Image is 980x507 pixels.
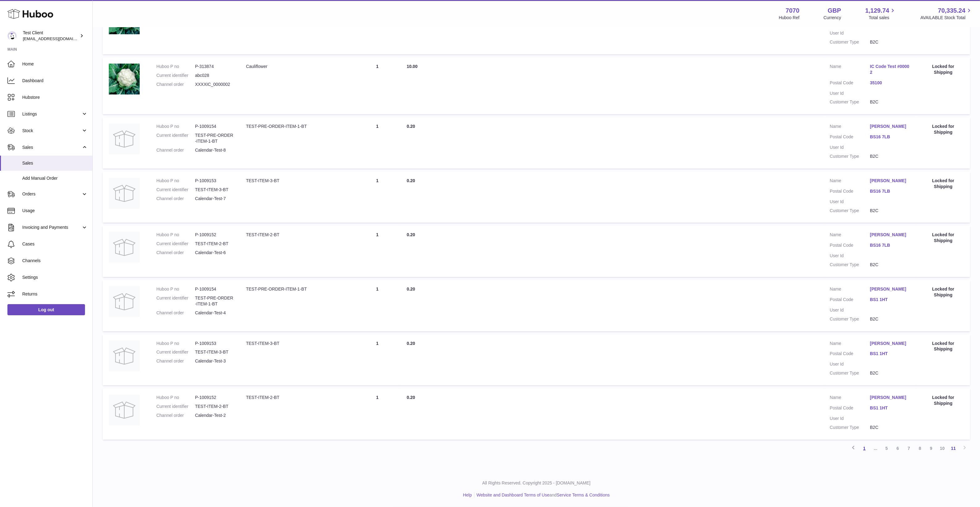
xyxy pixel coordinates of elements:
dd: B2C [870,370,910,376]
div: TEST-PRE-ORDER-ITEM-1-BT [246,124,348,129]
dt: Postal Code [830,351,870,358]
dd: P-1009154 [195,286,234,292]
dt: User Id [830,199,870,205]
div: Locked for Shipping [923,232,964,244]
div: TEST-ITEM-3-BT [246,178,348,184]
dt: Current identifier [156,349,195,355]
span: Settings [22,274,88,280]
dt: Postal Code [830,80,870,87]
dt: Huboo P no [156,178,195,184]
dt: Current identifier [156,73,195,78]
dt: User Id [830,90,870,96]
a: BS16 7LB [870,188,910,194]
a: 6 [892,443,903,454]
dt: Channel order [156,413,195,418]
dt: Current identifier [156,187,195,193]
dd: abc028 [195,73,234,78]
dd: Calendar-Test-8 [195,147,234,153]
dd: B2C [870,153,910,159]
a: 11 [948,443,959,454]
span: Sales [22,160,88,166]
dd: Calendar-Test-4 [195,310,234,316]
a: 5 [881,443,892,454]
dd: P-1009154 [195,124,234,129]
a: 1 [859,443,870,454]
dt: User Id [830,361,870,367]
dt: Name [830,178,870,185]
dt: Channel order [156,358,195,364]
dd: Calendar-Test-7 [195,196,234,202]
dt: User Id [830,307,870,313]
dd: B2C [870,39,910,45]
a: IC Code Test #00002 [870,64,910,75]
span: Hubstore [22,94,88,100]
div: Locked for Shipping [923,178,964,190]
span: Cases [22,241,88,247]
a: BS1 1HT [870,351,910,357]
dt: User Id [830,30,870,36]
dt: Customer Type [830,39,870,45]
dd: TEST-ITEM-3-BT [195,187,234,193]
dt: User Id [830,416,870,421]
span: 0.20 [407,178,415,183]
dt: Postal Code [830,134,870,141]
img: internalAdmin-7070@internal.huboo.com [7,31,17,40]
td: 1 [354,226,401,277]
span: 0.20 [407,341,415,346]
dd: TEST-ITEM-2-BT [195,241,234,247]
span: Total sales [869,15,896,21]
dd: B2C [870,316,910,322]
span: 0.20 [407,124,415,129]
span: 0.20 [407,287,415,291]
div: Locked for Shipping [923,286,964,298]
dt: Customer Type [830,208,870,214]
span: 0.20 [407,232,415,237]
span: 10.00 [407,64,418,69]
a: 35100 [870,80,910,86]
dd: P-1009153 [195,341,234,346]
dt: Huboo P no [156,124,195,129]
dt: Postal Code [830,242,870,250]
img: no-photo.jpg [109,232,140,263]
dd: P-1009152 [195,232,234,238]
dd: B2C [870,425,910,430]
li: and [474,492,610,498]
dt: Postal Code [830,188,870,196]
dt: Postal Code [830,297,870,304]
dd: Calendar-Test-3 [195,358,234,364]
dd: Calendar-Test-6 [195,250,234,256]
td: 1 [354,334,401,386]
dt: Huboo P no [156,64,195,69]
dt: Current identifier [156,295,195,307]
div: Locked for Shipping [923,124,964,135]
div: Locked for Shipping [923,64,964,75]
td: 1 [354,388,401,440]
a: BS16 7LB [870,242,910,248]
dd: TEST-PRE-ORDER-ITEM-1-BT [195,295,234,307]
a: [PERSON_NAME] [870,124,910,129]
span: Home [22,61,88,67]
span: ... [870,443,881,454]
dt: Channel order [156,310,195,316]
span: Stock [22,128,81,134]
dt: Channel order [156,82,195,87]
div: TEST-ITEM-3-BT [246,341,348,346]
div: Huboo Ref [779,15,800,21]
span: Listings [22,111,81,117]
dt: Customer Type [830,370,870,376]
dt: Postal Code [830,405,870,413]
dt: Customer Type [830,153,870,159]
a: [PERSON_NAME] [870,178,910,184]
a: Log out [7,304,85,315]
img: no-photo.jpg [109,395,140,425]
a: [PERSON_NAME] [870,232,910,238]
dt: Huboo P no [156,286,195,292]
td: 1 [354,280,401,331]
dd: B2C [870,99,910,105]
dd: TEST-PRE-ORDER-ITEM-1-BT [195,132,234,144]
a: BS16 7LB [870,134,910,140]
a: 70,335.24 AVAILABLE Stock Total [920,6,973,21]
a: 9 [926,443,937,454]
span: [EMAIL_ADDRESS][DOMAIN_NAME] [23,36,91,41]
span: Channels [22,258,88,264]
